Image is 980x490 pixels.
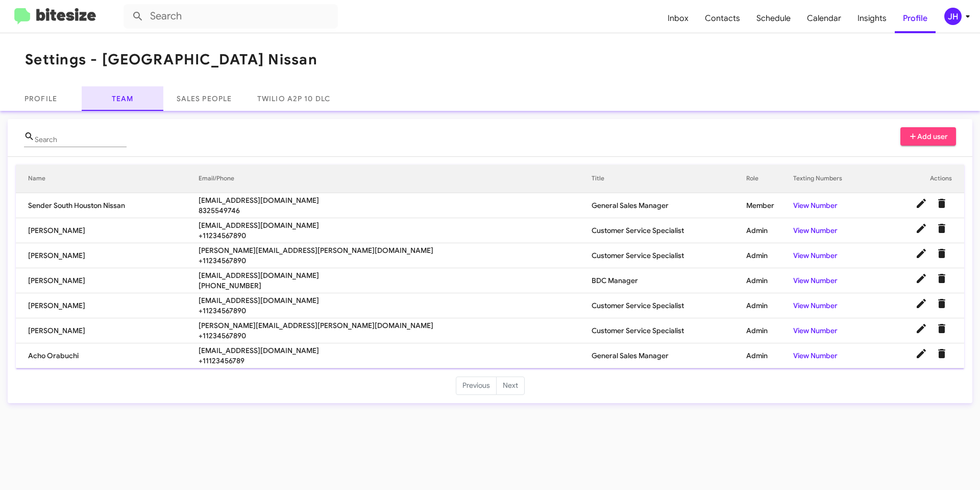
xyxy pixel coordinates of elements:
[746,165,793,193] th: Role
[199,230,592,241] span: +11234567890
[124,4,338,29] input: Search
[659,4,697,33] a: Inbox
[746,318,793,343] td: Admin
[199,356,592,366] span: +11123456789
[592,293,746,318] td: Customer Service Specialist
[199,306,592,316] span: +11234567890
[82,86,163,111] a: Team
[199,295,592,306] span: [EMAIL_ADDRESS][DOMAIN_NAME]
[592,268,746,293] td: BDC Manager
[793,301,838,310] a: View Number
[16,318,199,343] td: [PERSON_NAME]
[16,243,199,268] td: [PERSON_NAME]
[199,320,592,331] span: [PERSON_NAME][EMAIL_ADDRESS][PERSON_NAME][DOMAIN_NAME]
[199,220,592,230] span: [EMAIL_ADDRESS][DOMAIN_NAME]
[245,86,342,111] a: Twilio A2P 10 DLC
[793,201,838,210] a: View Number
[748,4,799,33] a: Schedule
[592,318,746,343] td: Customer Service Specialist
[746,243,793,268] td: Admin
[25,52,317,68] h1: Settings - [GEOGRAPHIC_DATA] Nissan
[592,193,746,218] td: General Sales Manager
[932,243,952,264] button: Delete User
[592,218,746,243] td: Customer Service Specialist
[799,4,849,33] a: Calendar
[932,268,952,289] button: Delete User
[944,8,962,25] div: JH
[199,281,592,291] span: [PHONE_NUMBER]
[16,268,199,293] td: [PERSON_NAME]
[16,218,199,243] td: [PERSON_NAME]
[875,165,964,193] th: Actions
[746,293,793,318] td: Admin
[793,165,875,193] th: Texting Numbers
[932,193,952,214] button: Delete User
[746,343,793,368] td: Admin
[199,205,592,216] span: 8325549746
[199,245,592,255] span: [PERSON_NAME][EMAIL_ADDRESS][PERSON_NAME][DOMAIN_NAME]
[199,195,592,205] span: [EMAIL_ADDRESS][DOMAIN_NAME]
[199,345,592,356] span: [EMAIL_ADDRESS][DOMAIN_NAME]
[592,343,746,368] td: General Sales Manager
[16,193,199,218] td: Sender South Houston Nissan
[936,8,969,25] button: JH
[793,326,838,335] a: View Number
[793,351,838,360] a: View Number
[746,193,793,218] td: Member
[793,226,838,235] a: View Number
[697,4,748,33] a: Contacts
[746,218,793,243] td: Admin
[932,343,952,364] button: Delete User
[793,276,838,285] a: View Number
[199,331,592,341] span: +11234567890
[900,127,957,146] button: Add user
[895,4,936,33] a: Profile
[199,270,592,281] span: [EMAIL_ADDRESS][DOMAIN_NAME]
[199,255,592,266] span: +11234567890
[16,165,199,193] th: Name
[16,343,199,368] td: Acho Orabuchi
[592,243,746,268] td: Customer Service Specialist
[35,136,127,144] input: Name or Email
[199,165,592,193] th: Email/Phone
[793,251,838,260] a: View Number
[909,127,948,146] span: Add user
[592,165,746,193] th: Title
[932,293,952,314] button: Delete User
[932,218,952,239] button: Delete User
[932,318,952,339] button: Delete User
[746,268,793,293] td: Admin
[16,293,199,318] td: [PERSON_NAME]
[849,4,895,33] a: Insights
[163,86,245,111] a: Sales People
